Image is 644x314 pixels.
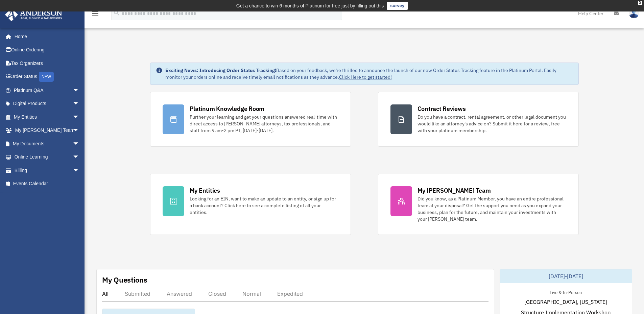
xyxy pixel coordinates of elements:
[5,43,90,57] a: Online Ordering
[73,164,86,177] span: arrow_drop_down
[277,290,303,297] div: Expedited
[418,114,566,134] div: Do you have a contract, rental agreement, or other legal document you would like an attorney's ad...
[167,290,192,297] div: Answered
[150,174,351,235] a: My Entities Looking for an EIN, want to make an update to an entity, or sign up for a bank accoun...
[5,30,86,43] a: Home
[5,56,90,70] a: Tax Organizers
[190,186,220,195] div: My Entities
[500,269,632,283] div: [DATE]-[DATE]
[150,92,351,147] a: Platinum Knowledge Room Further your learning and get your questions answered real-time with dire...
[524,298,607,306] span: [GEOGRAPHIC_DATA], [US_STATE]
[190,104,265,113] div: Platinum Knowledge Room
[5,110,90,124] a: My Entitiesarrow_drop_down
[378,92,579,147] a: Contract Reviews Do you have a contract, rental agreement, or other legal document you would like...
[102,275,147,285] div: My Questions
[190,114,338,134] div: Further your learning and get your questions answered real-time with direct access to [PERSON_NAM...
[39,72,54,82] div: NEW
[102,290,109,297] div: All
[165,67,276,73] strong: Exciting News: Introducing Order Status Tracking!
[5,70,90,84] a: Order StatusNEW
[544,288,587,295] div: Live & In-Person
[73,150,86,164] span: arrow_drop_down
[242,290,261,297] div: Normal
[190,195,338,216] div: Looking for an EIN, want to make an update to an entity, or sign up for a bank account? Click her...
[73,97,86,111] span: arrow_drop_down
[165,67,573,80] div: Based on your feedback, we're thrilled to announce the launch of our new Order Status Tracking fe...
[5,177,90,191] a: Events Calendar
[378,174,579,235] a: My [PERSON_NAME] Team Did you know, as a Platinum Member, you have an entire professional team at...
[418,186,491,195] div: My [PERSON_NAME] Team
[5,124,90,137] a: My [PERSON_NAME] Teamarrow_drop_down
[91,12,99,18] a: menu
[113,9,120,17] i: search
[387,2,408,10] a: survey
[5,83,90,97] a: Platinum Q&Aarrow_drop_down
[5,97,90,111] a: Digital Productsarrow_drop_down
[73,137,86,151] span: arrow_drop_down
[339,74,392,80] a: Click Here to get started!
[73,110,86,124] span: arrow_drop_down
[125,290,150,297] div: Submitted
[638,1,642,5] div: close
[5,150,90,164] a: Online Learningarrow_drop_down
[236,2,384,10] div: Get a chance to win 6 months of Platinum for free just by filling out this
[5,137,90,150] a: My Documentsarrow_drop_down
[73,124,86,138] span: arrow_drop_down
[418,195,566,222] div: Did you know, as a Platinum Member, you have an entire professional team at your disposal? Get th...
[629,8,639,18] img: User Pic
[418,104,466,113] div: Contract Reviews
[3,8,64,21] img: Anderson Advisors Platinum Portal
[5,164,90,177] a: Billingarrow_drop_down
[208,290,226,297] div: Closed
[91,9,99,18] i: menu
[73,83,86,97] span: arrow_drop_down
